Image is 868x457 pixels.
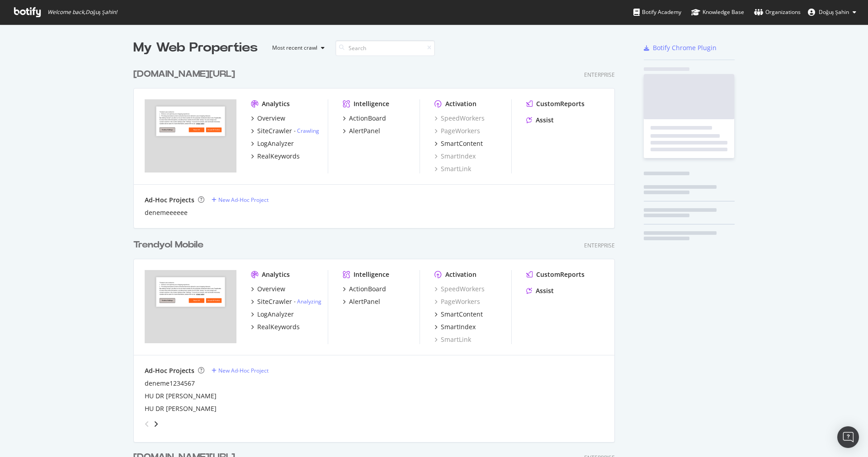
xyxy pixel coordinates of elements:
[536,286,554,295] div: Assist
[343,297,380,306] a: AlertPanel
[445,270,476,279] div: Activation
[526,286,554,295] a: Assist
[526,99,585,108] a: CustomReports
[691,8,744,17] div: Knowledge Base
[349,126,380,135] div: AlertPanel
[434,284,485,294] a: SpeedWorkers
[349,284,386,294] div: ActionBoard
[272,45,317,51] div: Most recent crawl
[536,116,554,125] div: Assist
[441,139,483,148] div: SmartContent
[257,322,300,331] div: RealKeywords
[584,242,615,249] div: Enterprise
[145,366,194,375] div: Ad-Hoc Projects
[257,126,292,135] div: SiteCrawler
[536,270,585,279] div: CustomReports
[434,297,480,306] a: PageWorkers
[145,270,236,343] img: trendyol.com
[257,139,294,148] div: LogAnalyzer
[754,8,801,17] div: Organizations
[434,114,485,123] a: SpeedWorkers
[584,71,615,79] div: Enterprise
[434,335,471,344] a: SmartLink
[441,322,476,331] div: SmartIndex
[145,404,217,413] a: HU DR [PERSON_NAME]
[251,284,285,294] a: Overview
[251,152,300,161] a: RealKeywords
[262,99,290,108] div: Analytics
[354,270,389,279] div: Intelligence
[297,298,321,305] a: Analyzing
[251,126,319,135] a: SiteCrawler- Crawling
[257,114,285,123] div: Overview
[343,126,380,135] a: AlertPanel
[251,139,294,148] a: LogAnalyzer
[526,270,585,279] a: CustomReports
[265,41,328,55] button: Most recent crawl
[47,9,117,16] span: Welcome back, Doğuş Şahin !
[434,164,471,173] a: SmartLink
[251,322,300,331] a: RealKeywords
[445,99,476,108] div: Activation
[251,114,285,123] a: Overview
[218,196,269,204] div: New Ad-Hoc Project
[133,238,207,252] a: Trendyol Mobile
[133,39,258,57] div: My Web Properties
[434,322,476,331] a: SmartIndex
[251,310,294,319] a: LogAnalyzer
[262,270,290,279] div: Analytics
[801,5,863,19] button: Doğuş Şahin
[349,297,380,306] div: AlertPanel
[343,114,386,123] a: ActionBoard
[297,127,319,135] a: Crawling
[644,43,717,52] a: Botify Chrome Plugin
[434,126,480,135] a: PageWorkers
[819,8,849,16] span: Doğuş Şahin
[294,298,321,305] div: -
[343,284,386,294] a: ActionBoard
[212,367,269,374] a: New Ad-Hoc Project
[153,420,159,429] div: angle-right
[145,379,195,388] a: deneme1234567
[294,127,319,135] div: -
[434,139,483,148] a: SmartContent
[133,68,235,81] div: [DOMAIN_NAME][URL]
[526,116,554,125] a: Assist
[257,310,294,319] div: LogAnalyzer
[145,208,188,217] a: denemeeeeee
[633,8,681,17] div: Botify Academy
[145,196,194,205] div: Ad-Hoc Projects
[141,417,153,431] div: angle-left
[212,196,269,204] a: New Ad-Hoc Project
[145,392,217,401] a: HU DR [PERSON_NAME]
[349,114,386,123] div: ActionBoard
[536,99,585,108] div: CustomReports
[133,238,203,252] div: Trendyol Mobile
[251,297,321,306] a: SiteCrawler- Analyzing
[335,40,435,56] input: Search
[653,43,717,52] div: Botify Chrome Plugin
[257,284,285,294] div: Overview
[257,152,300,161] div: RealKeywords
[434,310,483,319] a: SmartContent
[133,68,239,81] a: [DOMAIN_NAME][URL]
[145,99,236,173] img: trendyol.com/ro
[441,310,483,319] div: SmartContent
[257,297,292,306] div: SiteCrawler
[434,152,476,161] a: SmartIndex
[354,99,389,108] div: Intelligence
[837,426,859,448] div: Open Intercom Messenger
[218,367,269,374] div: New Ad-Hoc Project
